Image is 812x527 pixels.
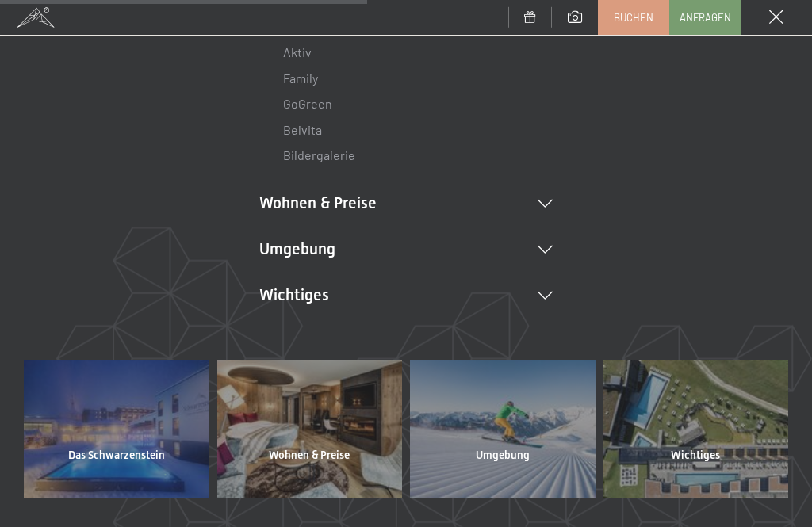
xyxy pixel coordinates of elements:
[283,71,318,86] a: Family
[269,448,350,464] span: Wohnen & Preise
[599,1,668,34] a: Buchen
[68,448,165,464] span: Das Schwarzenstein
[406,360,599,498] a: Umgebung Wellnesshotel Südtirol SCHWARZENSTEIN - Wellnessurlaub in den Alpen, Wandern und Wellness
[283,44,312,59] a: Aktiv
[614,10,653,25] span: Buchen
[671,448,720,464] span: Wichtiges
[213,360,407,498] a: Wohnen & Preise Wellnesshotel Südtirol SCHWARZENSTEIN - Wellnessurlaub in den Alpen, Wandern und ...
[476,448,530,464] span: Umgebung
[283,96,332,111] a: GoGreen
[670,1,740,34] a: Anfragen
[283,147,355,162] a: Bildergalerie
[283,122,322,137] a: Belvita
[20,360,213,498] a: Das Schwarzenstein Wellnesshotel Südtirol SCHWARZENSTEIN - Wellnessurlaub in den Alpen, Wandern u...
[599,360,793,498] a: Wichtiges Wellnesshotel Südtirol SCHWARZENSTEIN - Wellnessurlaub in den Alpen, Wandern und Wellness
[680,10,731,25] span: Anfragen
